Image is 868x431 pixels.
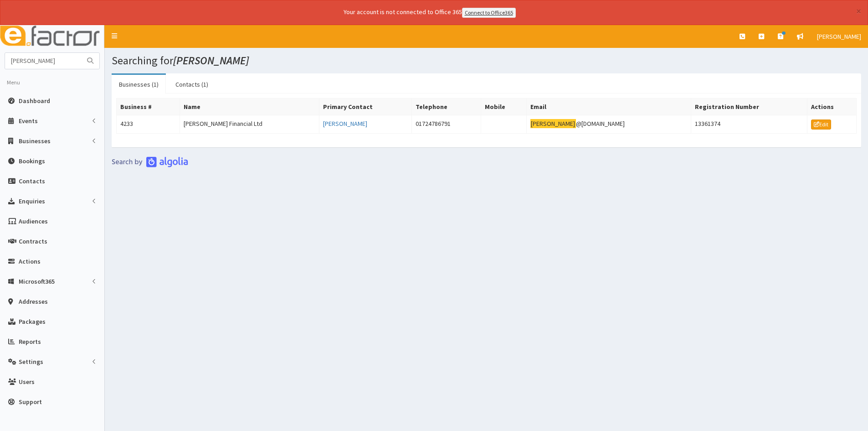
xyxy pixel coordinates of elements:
span: Packages [19,317,46,326]
th: Registration Number [691,98,807,115]
span: Support [19,398,42,406]
span: Dashboard [19,97,50,105]
img: search-by-algolia-light-background.png [112,156,188,167]
th: Primary Contact [319,98,412,115]
span: Enquiries [19,197,45,205]
span: Settings [19,358,43,366]
span: [PERSON_NAME] [817,32,861,41]
a: Contacts (1) [168,75,216,94]
span: Addresses [19,297,48,306]
span: Actions [19,257,41,265]
mark: [PERSON_NAME] [530,119,576,129]
td: 4233 [117,115,180,133]
button: × [856,6,861,16]
span: Events [19,117,38,125]
a: [PERSON_NAME] [323,119,367,128]
td: 13361374 [691,115,807,133]
a: [PERSON_NAME] [810,25,868,48]
td: @[DOMAIN_NAME] [527,115,691,133]
th: Mobile [481,98,527,115]
input: Search... [5,53,82,69]
span: Contacts [19,177,45,185]
td: 01724786791 [412,115,481,133]
span: Users [19,378,35,386]
span: Audiences [19,217,48,225]
td: [PERSON_NAME] Financial Ltd [180,115,319,133]
th: Telephone [412,98,481,115]
a: Edit [811,119,831,130]
h1: Searching for [112,55,861,67]
span: Businesses [19,137,51,145]
th: Actions [807,98,856,115]
i: [PERSON_NAME] [173,53,249,68]
div: Your account is not connected to Office 365 [163,7,696,18]
span: Bookings [19,157,45,165]
a: Businesses (1) [112,75,166,94]
th: Business # [117,98,180,115]
a: Connect to Office365 [462,8,516,18]
span: Microsoft365 [19,277,55,286]
th: Name [180,98,319,115]
th: Email [527,98,691,115]
span: Reports [19,338,41,346]
span: Contracts [19,237,47,245]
